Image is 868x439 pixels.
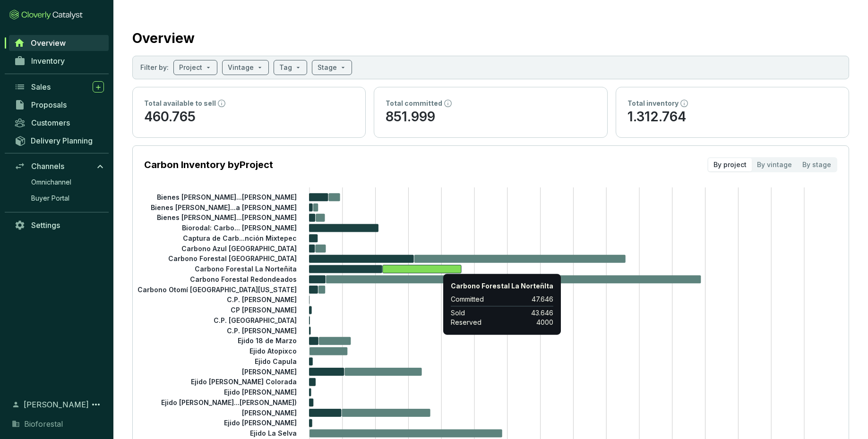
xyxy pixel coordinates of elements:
[242,409,297,417] tspan: [PERSON_NAME]
[255,357,297,365] tspan: Ejido Capula
[31,220,60,230] span: Settings
[190,275,297,283] tspan: Carbono Forestal Redondeados
[144,108,354,126] p: 460.765
[31,56,65,66] span: Inventory
[24,399,89,410] span: [PERSON_NAME]
[224,388,297,396] tspan: Ejido [PERSON_NAME]
[31,38,66,48] span: Overview
[31,100,67,110] span: Proposals
[182,224,297,232] tspan: Biorodal: Carbo... [PERSON_NAME]
[151,203,297,211] tspan: Bienes [PERSON_NAME]...a [PERSON_NAME]
[707,157,837,172] div: segmented control
[157,193,297,201] tspan: Bienes [PERSON_NAME]...[PERSON_NAME]
[31,177,71,187] span: Omnichannel
[752,158,797,171] div: By vintage
[157,213,297,221] tspan: Bienes [PERSON_NAME]...[PERSON_NAME]
[31,161,64,171] span: Channels
[224,419,297,427] tspan: Ejido [PERSON_NAME]
[144,99,216,108] p: Total available to sell
[227,295,297,304] tspan: C.P. [PERSON_NAME]
[9,217,109,233] a: Settings
[144,158,273,171] p: Carbon Inventory by Project
[250,429,297,437] tspan: Ejido La Selva
[797,158,836,171] div: By stage
[195,265,297,273] tspan: Carbono Forestal La Norteñita
[627,99,679,108] p: Total inventory
[227,326,297,334] tspan: C.P. [PERSON_NAME]
[31,82,51,92] span: Sales
[9,97,109,113] a: Proposals
[31,136,93,145] span: Delivery Planning
[214,316,297,324] tspan: C.P. [GEOGRAPHIC_DATA]
[138,285,297,293] tspan: Carbono Otomí [GEOGRAPHIC_DATA][US_STATE]
[26,191,109,205] a: Buyer Portal
[31,118,70,127] span: Customers
[238,337,297,345] tspan: Ejido 18 de Marzo
[9,79,109,95] a: Sales
[627,108,837,126] p: 1.312.764
[181,244,297,252] tspan: Carbono Azul [GEOGRAPHIC_DATA]
[132,28,195,48] h2: Overview
[140,63,169,72] p: Filter by:
[9,115,109,131] a: Customers
[26,175,109,189] a: Omnichannel
[386,108,595,126] p: 851.999
[249,347,297,355] tspan: Ejido Atopixco
[183,234,297,242] tspan: Captura de Carb...nción Mixtepec
[168,254,297,262] tspan: Carbono Forestal [GEOGRAPHIC_DATA]
[31,194,69,203] span: Buyer Portal
[386,99,442,108] p: Total committed
[191,378,297,386] tspan: Ejido [PERSON_NAME] Colorada
[708,158,752,171] div: By project
[161,398,297,406] tspan: Ejido [PERSON_NAME]...[PERSON_NAME])
[24,418,63,430] span: Bioforestal
[9,133,109,148] a: Delivery Planning
[242,367,297,375] tspan: [PERSON_NAME]
[9,53,109,69] a: Inventory
[231,306,297,314] tspan: CP [PERSON_NAME]
[9,35,109,51] a: Overview
[9,158,109,174] a: Channels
